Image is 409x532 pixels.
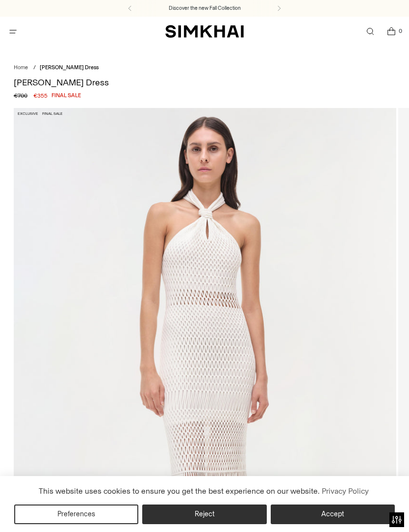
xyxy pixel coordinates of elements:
[142,505,266,524] button: Reject
[39,486,320,496] span: This website uses cookies to ensure you get the best experience on our website.
[14,505,138,524] button: Preferences
[271,505,395,524] button: Accept
[14,91,27,100] s: €700
[14,64,396,72] nav: breadcrumbs
[40,64,99,71] span: [PERSON_NAME] Dress
[165,25,244,39] a: SIMKHAI
[14,78,396,87] h1: [PERSON_NAME] Dress
[320,484,370,499] a: Privacy Policy (opens in a new tab)
[381,22,401,42] a: Open cart modal
[396,27,405,35] span: 0
[33,64,36,72] div: /
[169,4,241,12] a: Discover the new Fall Collection
[14,64,28,71] a: Home
[3,22,23,42] button: Open menu modal
[33,91,48,100] span: €355
[360,22,380,42] a: Open search modal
